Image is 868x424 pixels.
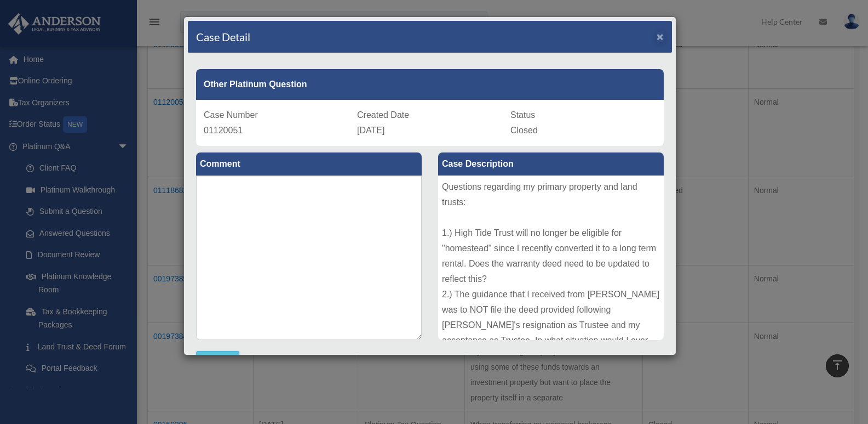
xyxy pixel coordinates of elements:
[204,110,258,120] span: Case Number
[204,126,243,135] span: 01120051
[657,31,664,42] button: Close
[438,152,664,176] label: Case Description
[510,110,535,120] span: Status
[357,126,384,135] span: [DATE]
[438,176,664,340] div: Questions regarding my primary property and land trusts: 1.) High Tide Trust will no longer be el...
[657,30,664,43] span: ×
[196,152,422,176] label: Comment
[196,69,664,100] div: Other Platinum Question
[196,29,250,44] h4: Case Detail
[196,351,239,368] button: Comment
[357,110,409,120] span: Created Date
[510,126,538,135] span: Closed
